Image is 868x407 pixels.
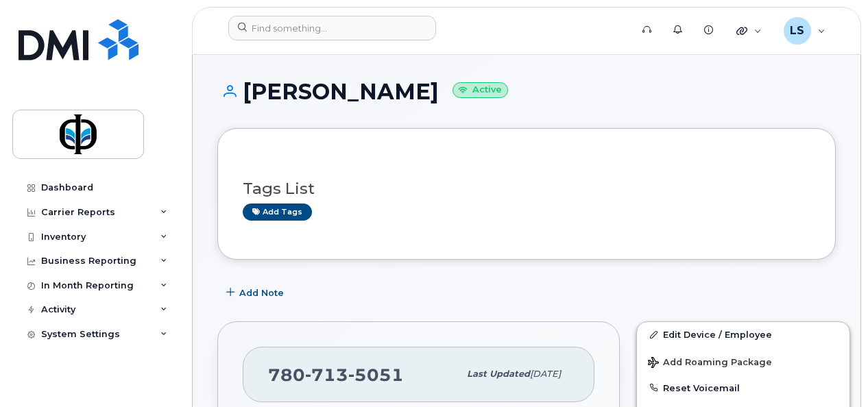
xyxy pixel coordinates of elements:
span: 780 [268,365,404,385]
button: Add Roaming Package [637,347,849,375]
span: [DATE] [530,369,561,379]
span: Last updated [467,369,530,379]
a: Edit Device / Employee [637,322,849,347]
small: Active [453,82,508,98]
span: 5051 [348,365,404,385]
span: Add Note [239,286,284,299]
h3: Tags List [243,180,810,197]
button: Add Note [217,280,296,305]
span: Add Roaming Package [648,357,772,370]
span: 713 [305,365,348,385]
a: Add tags [243,203,312,221]
button: Reset Voicemail [637,375,849,400]
h1: [PERSON_NAME] [217,79,836,103]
